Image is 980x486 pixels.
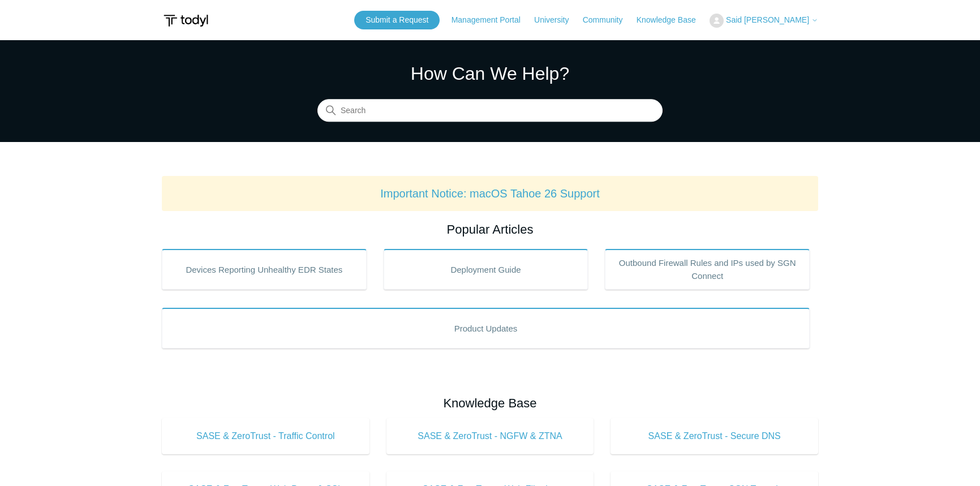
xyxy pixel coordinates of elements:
h2: Popular Articles [162,220,818,239]
button: Said [PERSON_NAME] [710,14,818,28]
img: Todyl Support Center Help Center home page [162,10,210,31]
a: SASE & ZeroTrust - Traffic Control [162,418,369,454]
h2: Knowledge Base [162,394,818,412]
a: Community [583,14,634,26]
span: SASE & ZeroTrust - NGFW & ZTNA [403,429,577,443]
span: SASE & ZeroTrust - Traffic Control [179,429,353,443]
a: Outbound Firewall Rules and IPs used by SGN Connect [605,249,810,290]
h1: How Can We Help? [317,60,663,87]
a: SASE & ZeroTrust - Secure DNS [611,418,818,454]
a: Management Portal [452,14,532,26]
input: Search [317,100,663,122]
a: Product Updates [162,308,810,349]
a: Deployment Guide [384,249,588,290]
a: Important Notice: macOS Tahoe 26 Support [380,187,600,200]
a: Devices Reporting Unhealthy EDR States [162,249,367,290]
a: SASE & ZeroTrust - NGFW & ZTNA [386,418,594,454]
a: University [534,14,580,26]
span: Said [PERSON_NAME] [726,15,809,24]
span: SASE & ZeroTrust - Secure DNS [627,429,801,443]
a: Knowledge Base [637,14,707,26]
a: Submit a Request [354,11,440,29]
